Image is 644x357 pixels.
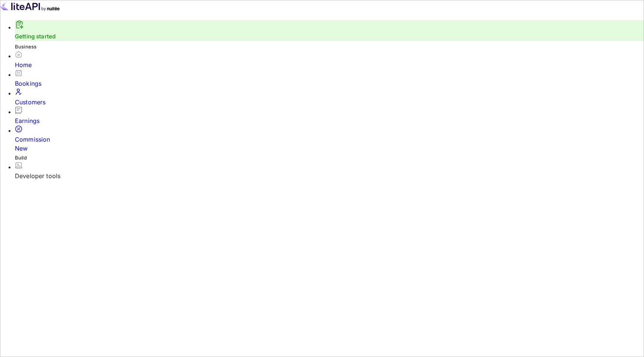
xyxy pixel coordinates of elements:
[15,144,644,153] div: New
[15,44,37,50] span: Business
[15,79,644,88] div: Bookings
[15,135,644,153] div: Commission
[15,155,27,161] span: Build
[15,33,56,40] a: Getting started
[15,69,644,88] a: Bookings
[15,20,644,41] div: Getting started
[15,60,644,69] div: Home
[15,98,644,107] div: Customers
[15,125,644,153] a: CommissionNew
[15,116,644,125] div: Earnings
[15,107,644,125] a: Earnings
[15,88,644,107] a: Customers
[15,51,644,69] a: Home
[15,171,644,180] div: Developer tools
